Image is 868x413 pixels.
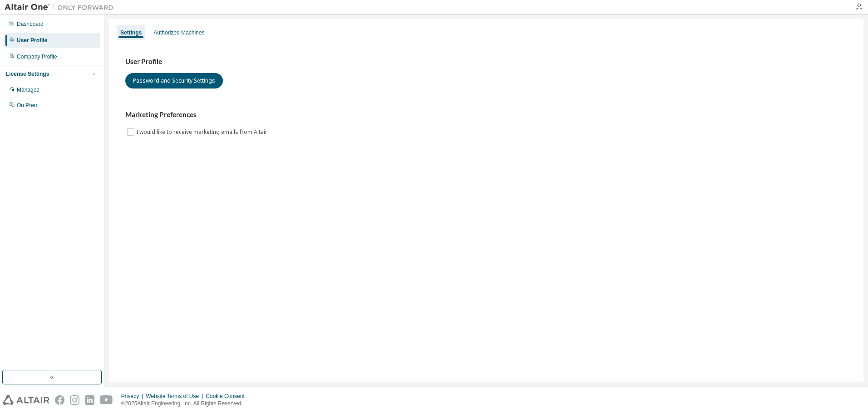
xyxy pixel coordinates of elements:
div: Settings [120,29,142,36]
label: I would like to receive marketing emails from Altair [136,127,269,138]
div: Dashboard [17,20,44,28]
img: altair_logo.svg [3,395,49,405]
div: Managed [17,86,39,93]
div: Privacy [121,393,146,400]
img: facebook.svg [55,395,64,405]
div: Website Terms of Use [146,393,206,400]
img: youtube.svg [100,395,113,405]
div: On Prem [17,102,39,109]
div: Authorized Machines [153,29,204,36]
p: © 2025 Altair Engineering, Inc. All Rights Reserved. [121,400,250,408]
div: User Profile [17,37,47,44]
h3: User Profile [125,57,847,66]
h3: Marketing Preferences [125,110,847,119]
div: License Settings [6,70,49,78]
img: instagram.svg [70,395,79,405]
img: linkedin.svg [85,395,94,405]
button: Password and Security Settings [125,73,223,88]
div: Cookie Consent [206,393,250,400]
img: Altair One [5,3,118,12]
div: Company Profile [17,53,57,60]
